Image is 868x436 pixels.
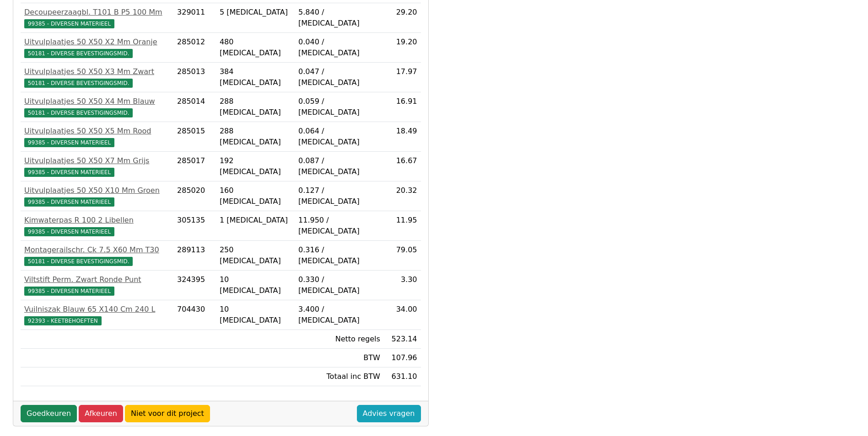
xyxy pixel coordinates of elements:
td: 285012 [173,33,216,63]
td: 324395 [173,271,216,300]
a: Uitvulplaatjes 50 X50 X5 Mm Rood99385 - DIVERSEN MATERIEEL [24,126,170,148]
span: 99385 - DIVERSEN MATERIEEL [24,227,114,236]
td: 329011 [173,3,216,33]
div: 11.950 / [MEDICAL_DATA] [298,215,380,237]
div: 0.059 / [MEDICAL_DATA] [298,96,380,118]
div: Kimwaterpas R 100 2 Libellen [24,215,170,226]
a: Uitvulplaatjes 50 X50 X4 Mm Blauw50181 - DIVERSE BEVESTIGINGSMID. [24,96,170,118]
div: 5.840 / [MEDICAL_DATA] [298,7,380,29]
div: Uitvulplaatjes 50 X50 X4 Mm Blauw [24,96,170,107]
div: Decoupeerzaagbl. T101 B P5 100 Mm [24,7,170,18]
td: 523.14 [384,330,421,349]
span: 99385 - DIVERSEN MATERIEEL [24,197,114,207]
td: 11.95 [384,211,421,241]
div: 250 [MEDICAL_DATA] [220,245,291,266]
div: 0.316 / [MEDICAL_DATA] [298,245,380,266]
a: Afkeuren [79,405,123,422]
div: 288 [MEDICAL_DATA] [220,126,291,148]
div: 5 [MEDICAL_DATA] [220,7,291,18]
div: Viltstift Perm. Zwart Ronde Punt [24,274,170,285]
div: 0.127 / [MEDICAL_DATA] [298,185,380,207]
td: 305135 [173,211,216,241]
td: 29.20 [384,3,421,33]
td: Netto regels [295,330,384,349]
td: 79.05 [384,241,421,271]
td: 285015 [173,122,216,152]
div: 10 [MEDICAL_DATA] [220,274,291,296]
td: 20.32 [384,181,421,211]
td: Totaal inc BTW [295,367,384,386]
div: 0.064 / [MEDICAL_DATA] [298,126,380,148]
div: 0.047 / [MEDICAL_DATA] [298,66,380,88]
td: 285020 [173,181,216,211]
td: 285017 [173,152,216,181]
div: Uitvulplaatjes 50 X50 X5 Mm Rood [24,126,170,137]
a: Uitvulplaatjes 50 X50 X3 Mm Zwart50181 - DIVERSE BEVESTIGINGSMID. [24,66,170,88]
div: 0.330 / [MEDICAL_DATA] [298,274,380,296]
a: Decoupeerzaagbl. T101 B P5 100 Mm99385 - DIVERSEN MATERIEEL [24,7,170,29]
div: 0.040 / [MEDICAL_DATA] [298,37,380,58]
td: 18.49 [384,122,421,152]
div: Vuilniszak Blauw 65 X140 Cm 240 L [24,304,170,315]
td: 704430 [173,300,216,330]
td: 285014 [173,92,216,122]
td: 16.91 [384,92,421,122]
div: 10 [MEDICAL_DATA] [220,304,291,326]
div: Uitvulplaatjes 50 X50 X2 Mm Oranje [24,37,170,48]
td: 16.67 [384,152,421,181]
span: 50181 - DIVERSE BEVESTIGINGSMID. [24,49,133,58]
div: 384 [MEDICAL_DATA] [220,66,291,88]
div: Uitvulplaatjes 50 X50 X10 Mm Groen [24,185,170,196]
span: 50181 - DIVERSE BEVESTIGINGSMID. [24,79,133,88]
a: Niet voor dit project [125,405,210,422]
td: 17.97 [384,63,421,92]
a: Uitvulplaatjes 50 X50 X10 Mm Groen99385 - DIVERSEN MATERIEEL [24,185,170,207]
div: 480 [MEDICAL_DATA] [220,37,291,58]
div: 160 [MEDICAL_DATA] [220,185,291,207]
td: 631.10 [384,367,421,386]
a: Uitvulplaatjes 50 X50 X2 Mm Oranje50181 - DIVERSE BEVESTIGINGSMID. [24,37,170,58]
span: 99385 - DIVERSEN MATERIEEL [24,138,114,147]
a: Kimwaterpas R 100 2 Libellen99385 - DIVERSEN MATERIEEL [24,215,170,237]
span: 50181 - DIVERSE BEVESTIGINGSMID. [24,108,133,117]
span: 99385 - DIVERSEN MATERIEEL [24,19,114,28]
td: 34.00 [384,300,421,330]
a: Viltstift Perm. Zwart Ronde Punt99385 - DIVERSEN MATERIEEL [24,274,170,296]
span: 50181 - DIVERSE BEVESTIGINGSMID. [24,257,133,266]
div: Uitvulplaatjes 50 X50 X7 Mm Grijs [24,155,170,166]
td: 107.96 [384,349,421,367]
span: 92393 - KEETBEHOEFTEN [24,316,102,325]
a: Uitvulplaatjes 50 X50 X7 Mm Grijs99385 - DIVERSEN MATERIEEL [24,155,170,177]
a: Montagerailschr. Ck 7.5 X60 Mm T3050181 - DIVERSE BEVESTIGINGSMID. [24,245,170,266]
td: BTW [295,349,384,367]
span: 99385 - DIVERSEN MATERIEEL [24,168,114,177]
div: 192 [MEDICAL_DATA] [220,155,291,177]
div: 1 [MEDICAL_DATA] [220,215,291,226]
span: 99385 - DIVERSEN MATERIEEL [24,287,114,296]
td: 19.20 [384,33,421,63]
a: Advies vragen [357,405,421,422]
div: Uitvulplaatjes 50 X50 X3 Mm Zwart [24,66,170,77]
a: Goedkeuren [21,405,77,422]
td: 289113 [173,241,216,271]
td: 285013 [173,63,216,92]
a: Vuilniszak Blauw 65 X140 Cm 240 L92393 - KEETBEHOEFTEN [24,304,170,326]
div: 0.087 / [MEDICAL_DATA] [298,155,380,177]
div: 288 [MEDICAL_DATA] [220,96,291,118]
div: Montagerailschr. Ck 7.5 X60 Mm T30 [24,245,170,255]
div: 3.400 / [MEDICAL_DATA] [298,304,380,326]
td: 3.30 [384,271,421,300]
